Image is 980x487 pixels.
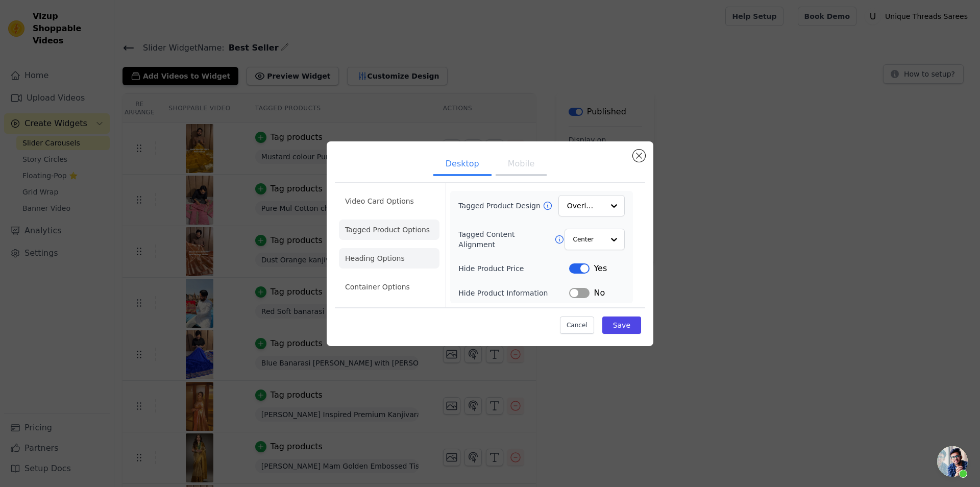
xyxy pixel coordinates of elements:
button: Mobile [496,154,547,176]
li: Container Options [339,277,439,297]
div: Open chat [937,446,968,477]
button: Desktop [433,154,492,176]
button: Cancel [560,316,594,334]
span: No [594,287,605,299]
label: Hide Product Price [458,263,569,274]
button: Close modal [633,150,645,162]
span: Yes [594,262,607,275]
button: Save [602,316,641,334]
li: Heading Options [339,248,439,269]
label: Tagged Content Alignment [458,229,554,250]
li: Tagged Product Options [339,220,439,240]
label: Tagged Product Design [458,201,542,211]
li: Video Card Options [339,191,439,211]
label: Hide Product Information [458,288,569,298]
